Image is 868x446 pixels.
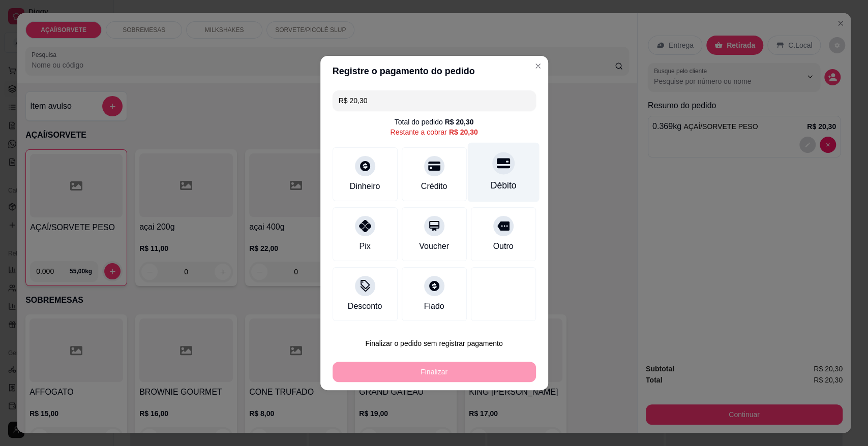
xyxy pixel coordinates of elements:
div: Restante a cobrar [390,127,477,137]
div: Débito [490,179,516,192]
div: Dinheiro [350,180,380,193]
div: R$ 20,30 [445,117,474,127]
div: Crédito [421,180,447,193]
div: Outro [493,240,513,252]
div: Total do pedido [395,117,474,127]
div: Voucher [419,240,449,252]
button: Finalizar o pedido sem registrar pagamento [333,333,536,354]
input: Ex.: hambúrguer de cordeiro [339,90,530,111]
div: Fiado [424,300,444,312]
div: Pix [359,240,370,252]
header: Registre o pagamento do pedido [320,56,548,86]
div: Desconto [348,300,382,312]
button: Close [530,58,546,74]
div: R$ 20,30 [449,127,478,137]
